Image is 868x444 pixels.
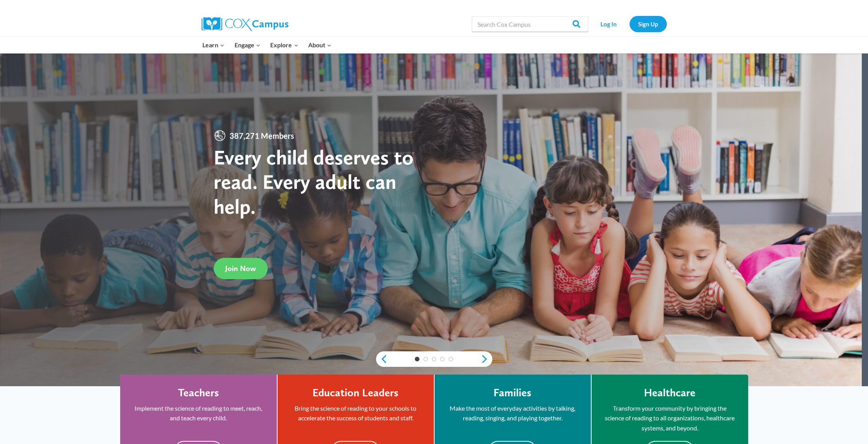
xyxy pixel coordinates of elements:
[214,145,414,219] strong: Every child deserves to read. Every adult can help.
[644,386,695,399] h4: Healthcare
[376,351,492,367] div: content slider buttons
[202,40,224,50] span: Learn
[226,130,297,142] span: 387,271 Members
[449,357,453,361] a: 5
[270,40,298,50] span: Explore
[214,258,267,279] a: Join Now
[481,354,492,364] a: next
[312,386,399,399] h4: Education Leaders
[432,357,437,361] a: 3
[494,386,531,399] h4: Families
[202,17,288,31] img: Cox Campus
[415,357,419,361] a: 1
[235,40,261,50] span: Engage
[592,16,626,32] a: Log In
[289,403,422,423] p: Bring the science of reading to your schools to accelerate the success of students and staff.
[198,37,337,53] nav: Primary Navigation
[178,386,219,399] h4: Teachers
[423,357,428,361] a: 2
[592,16,667,32] nav: Secondary Navigation
[472,16,588,32] input: Search Cox Campus
[308,40,331,50] span: About
[376,354,388,364] a: previous
[603,403,737,433] p: Transform your community by bringing the science of reading to all organizations, healthcare syst...
[446,403,579,423] p: Make the most of everyday activities by talking, reading, singing, and playing together.
[630,16,667,32] a: Sign Up
[440,357,445,361] a: 4
[132,403,265,423] p: Implement the science of reading to meet, reach, and teach every child.
[225,264,256,273] span: Join Now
